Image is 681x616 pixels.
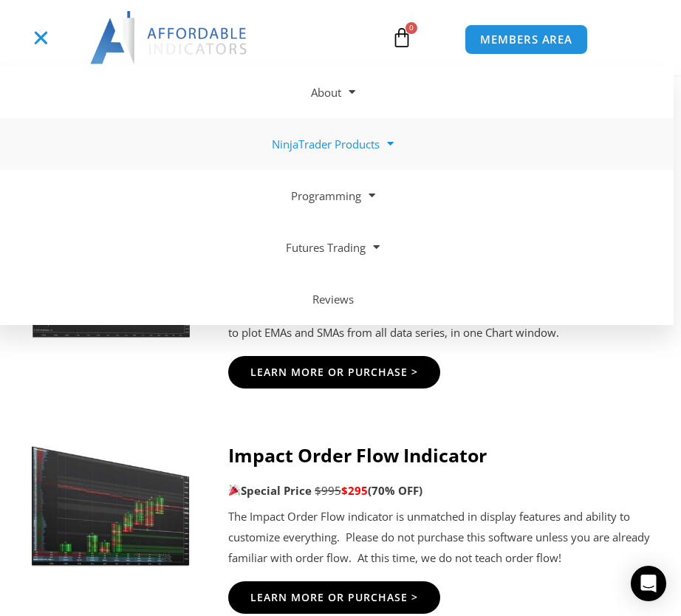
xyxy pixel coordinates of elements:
[250,367,418,377] span: Learn More Or Purchase >
[405,22,417,34] span: 0
[250,592,418,603] span: Learn More Or Purchase >
[341,483,368,498] span: $295
[229,485,240,496] img: 🎉
[228,507,651,569] p: The Impact Order Flow indicator is unmatched in display features and ability to customize everyth...
[631,566,666,601] div: Open Intercom Messenger
[369,16,434,59] a: 0
[228,483,312,498] strong: Special Price
[480,34,572,45] span: MEMBERS AREA
[228,581,440,614] a: Learn More Or Purchase >
[90,11,249,64] img: LogoAI | Affordable Indicators – NinjaTrader
[465,24,588,55] a: MEMBERS AREA
[228,442,487,468] strong: Impact Order Flow Indicator
[315,483,341,498] span: $995
[7,24,75,52] div: Menu Toggle
[368,483,422,498] b: (70% OFF)
[30,446,191,567] img: TTPOrderFlow | Affordable Indicators – NinjaTrader
[228,356,440,389] a: Learn More Or Purchase >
